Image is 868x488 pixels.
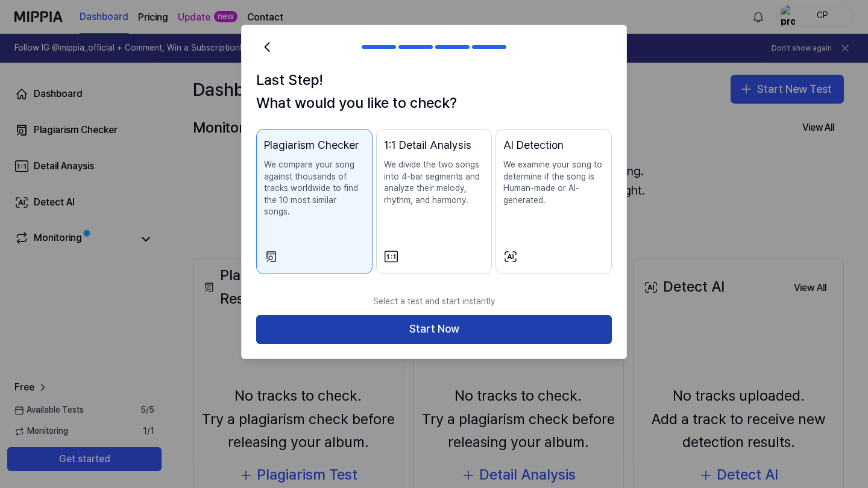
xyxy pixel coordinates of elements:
div: AI Detection [503,137,604,154]
p: We examine your song to determine if the song is Human-made or AI-generated. [503,159,604,206]
button: AI DetectionWe examine your song to determine if the song is Human-made or AI-generated. [495,129,612,274]
button: 1:1 Detail AnalysisWe divide the two songs into 4-bar segments and analyze their melody, rhythm, ... [376,129,492,274]
p: We divide the two songs into 4-bar segments and analyze their melody, rhythm, and harmony. [384,159,485,206]
button: Plagiarism CheckerWe compare your song against thousands of tracks worldwide to find the 10 most ... [256,129,373,274]
div: Plagiarism Checker [264,137,365,154]
h1: Last Step! What would you like to check? [256,69,612,115]
p: Select a test and start instantly [256,289,612,315]
p: We compare your song against thousands of tracks worldwide to find the 10 most similar songs. [264,159,365,218]
div: 1:1 Detail Analysis [384,137,485,154]
button: Start Now [256,315,612,344]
